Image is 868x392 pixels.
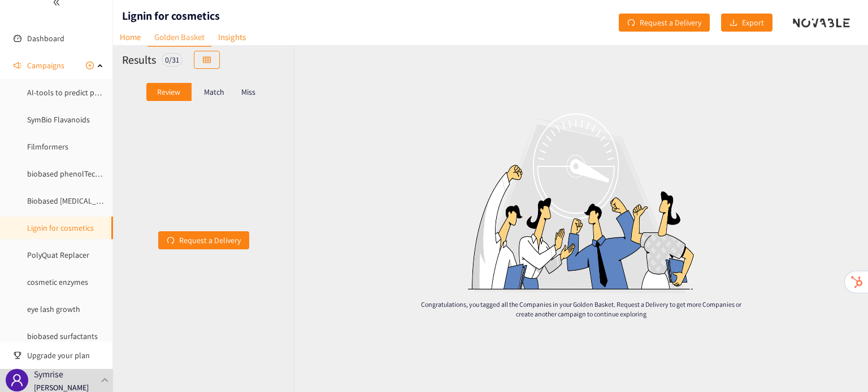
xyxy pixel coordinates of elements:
[147,28,211,47] a: Golden Basket
[14,61,21,69] span: sound
[27,277,88,287] a: cosmetic enzymes
[157,87,180,96] p: Review
[113,28,147,46] a: Home
[10,373,24,387] span: user
[27,54,64,77] span: Campaigns
[204,87,224,96] p: Match
[627,19,635,28] span: redo
[194,51,220,69] button: table
[27,196,115,206] a: Biobased [MEDICAL_DATA]
[122,8,220,24] h1: Lignin for cosmetics
[27,331,98,341] a: biobased surfactants
[640,16,701,29] span: Request a Delivery
[27,344,104,367] span: Upgrade your plan
[27,114,90,125] a: SymBio Flavanoids
[27,169,123,179] a: biobased phenolTechnology
[742,16,764,29] span: Export
[415,299,747,319] p: Congratulations, you tagged all the Companies in your Golden Basket. Request a Delivery to get mo...
[811,338,868,392] iframe: Chat Widget
[203,56,211,65] span: table
[14,351,21,359] span: trophy
[179,234,241,246] span: Request a Delivery
[211,28,253,46] a: Insights
[27,33,64,43] a: Dashboard
[619,14,710,32] button: redoRequest a Delivery
[167,236,175,245] span: redo
[162,53,183,67] div: 0 / 31
[122,52,156,68] h2: Results
[27,223,94,233] a: Lignin for cosmetics
[158,231,249,249] button: redoRequest a Delivery
[241,87,255,96] p: Miss
[27,142,68,152] a: Filmformers
[34,367,63,381] p: Symrise
[27,250,89,260] a: PolyQuat Replacer
[730,19,737,28] span: download
[27,304,80,314] a: eye lash growth
[27,87,119,98] a: AI-tools to predict peptides
[86,61,94,69] span: plus-circle
[721,14,772,32] button: downloadExport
